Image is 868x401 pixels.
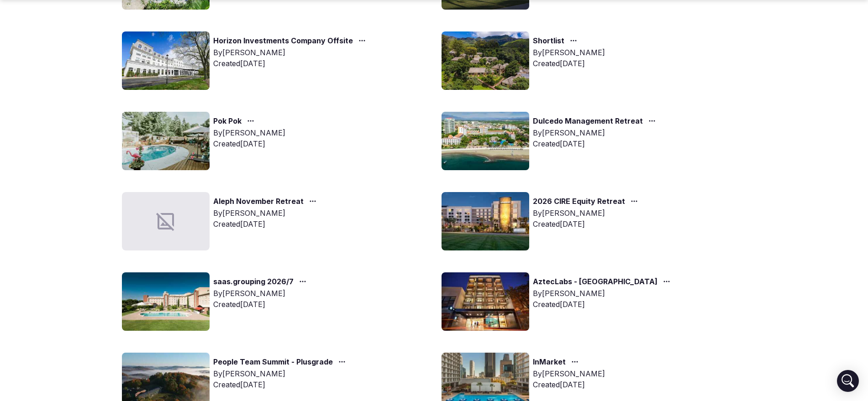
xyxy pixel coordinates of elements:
[533,58,605,69] div: Created [DATE]
[533,127,659,138] div: By [PERSON_NAME]
[213,356,333,368] a: People Team Summit - Plusgrade
[213,196,304,208] a: Aleph November Retreat
[213,288,310,299] div: By [PERSON_NAME]
[533,379,605,390] div: Created [DATE]
[533,208,642,219] div: By [PERSON_NAME]
[213,47,369,58] div: By [PERSON_NAME]
[122,272,210,331] img: Top retreat image for the retreat: saas.grouping 2026/7
[213,127,285,138] div: By [PERSON_NAME]
[442,31,529,90] img: Top retreat image for the retreat: Shortlist
[533,35,564,47] a: Shortlist
[213,115,242,127] a: Pok Pok
[213,276,294,288] a: saas.grouping 2026/7
[442,272,529,331] img: Top retreat image for the retreat: AztecLabs - Buenos Aires
[533,219,642,229] div: Created [DATE]
[213,368,349,379] div: By [PERSON_NAME]
[213,35,353,47] a: Horizon Investments Company Offsite
[213,299,310,310] div: Created [DATE]
[533,196,625,208] a: 2026 CIRE Equity Retreat
[122,31,210,90] img: Top retreat image for the retreat: Horizon Investments Company Offsite
[533,288,674,299] div: By [PERSON_NAME]
[213,208,320,219] div: By [PERSON_NAME]
[533,276,658,288] a: AztecLabs - [GEOGRAPHIC_DATA]
[213,379,349,390] div: Created [DATE]
[213,138,285,149] div: Created [DATE]
[442,112,529,170] img: Top retreat image for the retreat: Dulcedo Management Retreat
[533,356,566,368] a: InMarket
[213,58,369,69] div: Created [DATE]
[533,368,605,379] div: By [PERSON_NAME]
[837,370,859,392] div: Open Intercom Messenger
[213,219,320,229] div: Created [DATE]
[533,47,605,58] div: By [PERSON_NAME]
[533,299,674,310] div: Created [DATE]
[442,192,529,250] img: Top retreat image for the retreat: 2026 CIRE Equity Retreat
[533,138,659,149] div: Created [DATE]
[122,112,210,170] img: Top retreat image for the retreat: Pok Pok
[533,115,643,127] a: Dulcedo Management Retreat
